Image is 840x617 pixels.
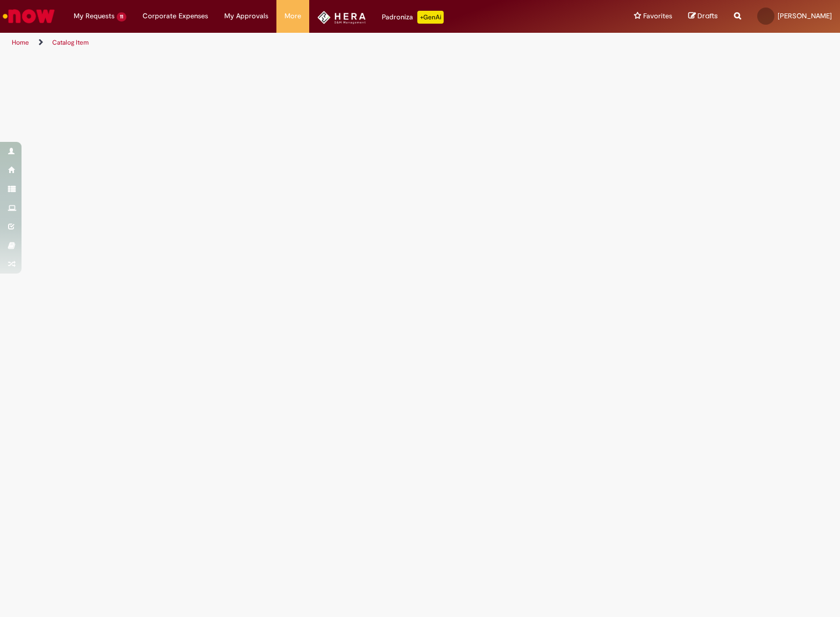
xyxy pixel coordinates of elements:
span: [PERSON_NAME] [778,11,832,20]
ul: Page breadcrumbs [8,33,552,53]
a: Drafts [688,11,718,21]
span: More [284,11,301,21]
span: Favorites [643,11,672,21]
a: Catalog Item [52,38,89,47]
p: +GenAi [417,11,444,24]
span: My Approvals [224,11,268,21]
span: 11 [117,12,126,21]
span: My Requests [74,11,115,21]
span: Drafts [697,11,718,21]
img: ServiceNow [1,5,56,27]
span: Corporate Expenses [143,11,208,21]
div: Padroniza [382,11,444,24]
a: Home [12,38,29,47]
img: HeraLogo.png [317,11,366,24]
